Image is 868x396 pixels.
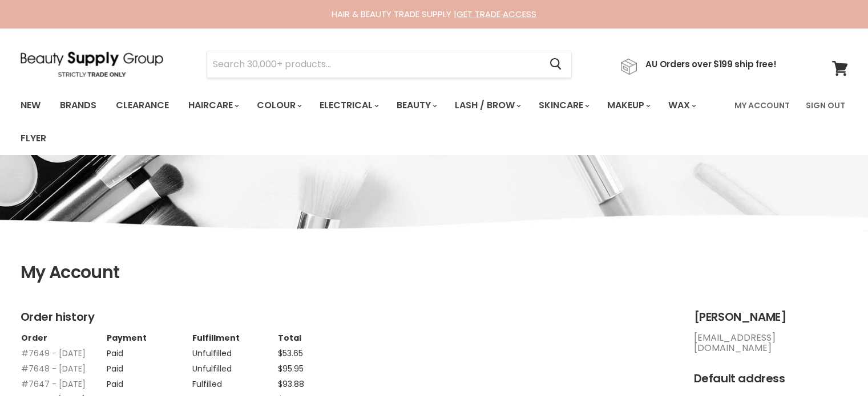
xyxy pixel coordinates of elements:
span: $93.88 [278,378,304,390]
span: $95.95 [278,363,304,374]
h2: [PERSON_NAME] [694,311,848,324]
td: Unfulfilled [192,358,277,374]
td: Paid [106,374,192,389]
input: Search [207,51,541,77]
a: Wax [660,93,703,117]
div: HAIR & BEAUTY TRADE SUPPLY | [6,9,862,20]
a: Electrical [311,93,386,117]
h2: Default address [694,372,848,385]
nav: Main [6,89,862,155]
a: Flyer [12,126,55,150]
a: Brands [51,93,105,117]
th: Payment [106,333,192,343]
span: $53.65 [278,348,303,359]
a: My Account [728,93,797,117]
td: Fulfilled [192,374,277,389]
a: Sign Out [799,93,852,117]
a: New [12,93,49,117]
h1: My Account [21,263,848,283]
a: Clearance [107,93,177,117]
th: Fulfillment [192,333,277,343]
a: Makeup [599,93,657,117]
a: Beauty [388,93,444,117]
iframe: Gorgias live chat messenger [811,342,857,385]
h2: Order history [21,311,671,324]
button: Search [541,51,571,77]
form: Product [207,51,572,78]
a: #7647 - [DATE] [21,378,86,390]
td: Paid [106,358,192,374]
a: Haircare [180,93,246,117]
a: Colour [248,93,309,117]
td: Paid [106,343,192,358]
a: #7649 - [DATE] [21,348,86,359]
a: [EMAIL_ADDRESS][DOMAIN_NAME] [694,331,776,354]
a: #7648 - [DATE] [21,363,86,374]
a: Skincare [530,93,596,117]
th: Order [21,333,106,343]
td: Unfulfilled [192,343,277,358]
ul: Main menu [12,89,728,155]
th: Total [277,333,363,343]
a: Lash / Brow [446,93,528,117]
a: GET TRADE ACCESS [457,8,536,20]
